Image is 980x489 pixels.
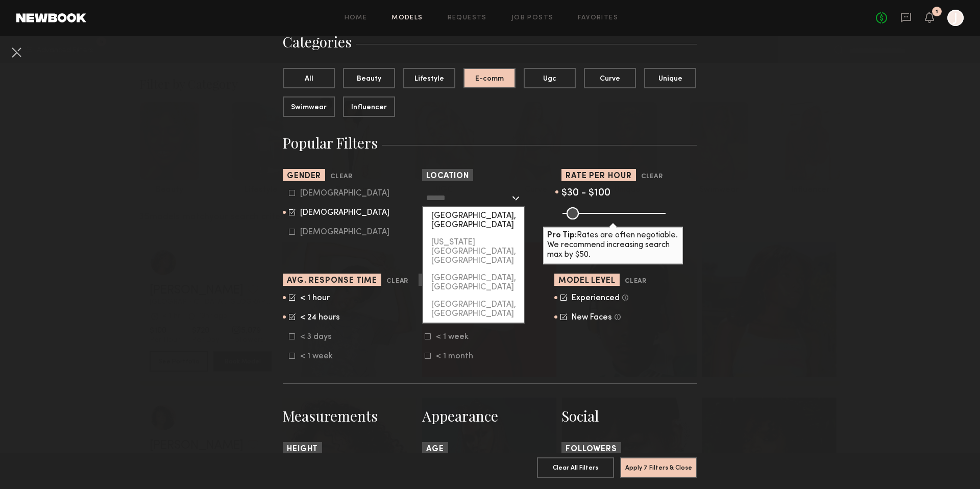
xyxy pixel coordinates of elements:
button: Swimwear [283,96,335,117]
button: Clear All Filters [537,457,614,478]
h3: Categories [283,32,697,52]
a: J [947,10,964,26]
span: Age [426,446,444,453]
button: Influencer [343,96,395,117]
b: Pro Tip: [547,232,577,239]
div: [GEOGRAPHIC_DATA], [GEOGRAPHIC_DATA] [423,270,524,296]
div: < 1 month [436,353,476,359]
button: Clear [386,276,408,287]
span: Location [426,173,469,180]
span: $30 - $100 [561,188,610,198]
button: Clear [330,171,352,183]
span: Height [287,446,318,453]
button: Beauty [343,68,395,88]
button: Apply 7 Filters & Close [620,457,697,478]
div: [DEMOGRAPHIC_DATA] [300,190,389,197]
button: All [283,68,335,88]
button: Ugc [524,68,576,88]
div: [GEOGRAPHIC_DATA], [GEOGRAPHIC_DATA] [423,207,524,234]
div: [GEOGRAPHIC_DATA], [GEOGRAPHIC_DATA] [423,296,524,323]
button: Curve [584,68,636,88]
div: < 1 hour [300,295,340,301]
a: Favorites [578,15,618,21]
span: Gender [287,173,321,180]
a: Job Posts [511,15,554,21]
button: Cancel [8,44,24,60]
div: New Faces [572,314,612,321]
div: < 24 hours [300,314,340,321]
a: Home [345,15,367,21]
h3: Appearance [422,406,558,426]
common-close-button: Cancel [8,44,24,62]
div: [US_STATE][GEOGRAPHIC_DATA], [GEOGRAPHIC_DATA] [423,234,524,270]
span: Model Level [558,277,616,285]
div: 1 [936,9,938,15]
div: Rates are often negotiable. We recommend increasing search max by $50. [543,227,683,264]
div: < 1 week [300,353,340,359]
a: Models [391,15,423,21]
div: < 3 days [300,334,340,340]
h3: Popular Filters [283,133,697,153]
button: Clear [641,171,663,183]
div: [DEMOGRAPHIC_DATA] [300,210,389,216]
h3: Social [561,406,697,426]
button: Unique [644,68,696,88]
h3: Measurements [283,406,419,426]
div: [DEMOGRAPHIC_DATA] [300,229,389,235]
button: E-comm [463,68,516,88]
div: < 1 week [436,334,476,340]
div: Experienced [572,295,620,301]
button: Lifestyle [403,68,455,88]
span: Rate per Hour [566,173,632,180]
button: Clear [625,276,647,287]
a: Requests [448,15,487,21]
span: Followers [566,446,617,453]
span: Avg. Response Time [287,277,377,285]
